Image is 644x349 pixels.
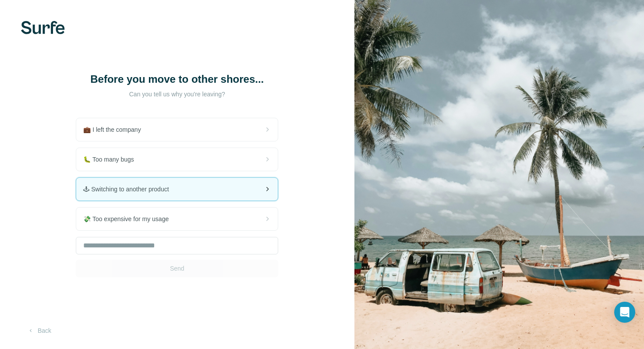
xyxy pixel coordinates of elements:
[83,125,148,134] span: 💼 I left the company
[89,90,265,99] p: Can you tell us why you're leaving?
[83,215,176,223] span: 💸 Too expensive for my usage
[83,185,176,194] span: 🕹 Switching to another product
[614,302,635,323] div: Open Intercom Messenger
[21,323,57,338] button: Back
[21,21,65,34] img: Surfe's logo
[89,72,265,86] h1: Before you move to other shores...
[83,155,141,164] span: 🐛 Too many bugs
